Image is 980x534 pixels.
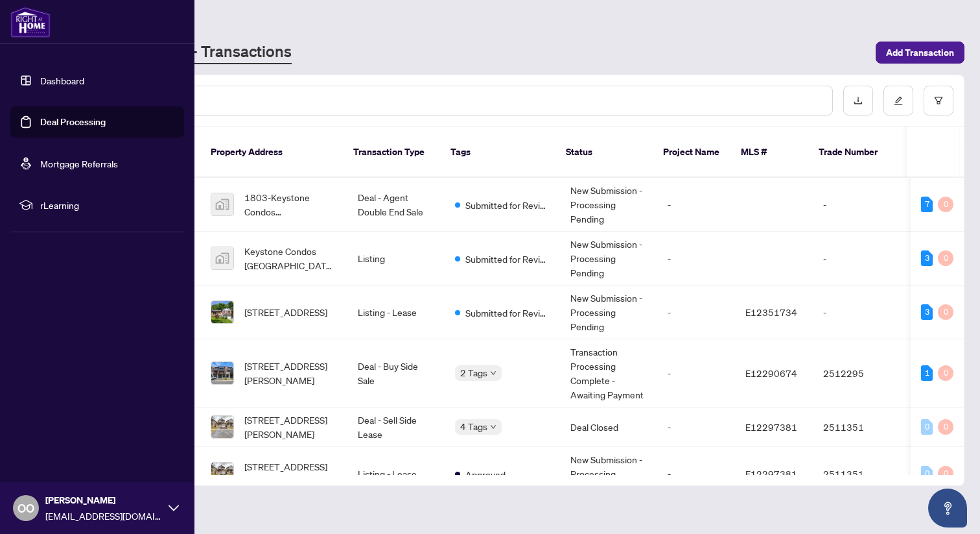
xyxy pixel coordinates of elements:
[657,285,735,339] td: -
[730,127,808,178] th: MLS #
[921,365,933,381] div: 1
[347,285,445,339] td: Listing - Lease
[460,419,487,434] span: 4 Tags
[657,447,735,501] td: -
[938,365,953,381] div: 0
[813,285,904,339] td: -
[555,127,653,178] th: Status
[490,370,496,376] span: down
[560,178,657,232] td: New Submission - Processing Pending
[921,197,933,212] div: 7
[938,250,953,266] div: 0
[745,421,797,433] span: E12297381
[211,362,233,384] img: thumbnail-img
[894,96,903,105] span: edit
[347,407,445,447] td: Deal - Sell Side Lease
[211,463,233,485] img: thumbnail-img
[813,447,904,501] td: 2511351
[40,198,175,212] span: rLearning
[244,244,337,273] span: Keystone Condos [GEOGRAPHIC_DATA], [STREET_ADDRESS]
[460,365,487,380] span: 2 Tags
[40,75,84,86] a: Dashboard
[211,301,233,323] img: thumbnail-img
[40,116,106,128] a: Deal Processing
[854,96,863,105] span: download
[921,304,933,320] div: 3
[938,419,953,435] div: 0
[657,407,735,447] td: -
[347,339,445,407] td: Deal - Buy Side Sale
[657,339,735,407] td: -
[40,158,118,169] a: Mortgage Referrals
[244,305,327,319] span: [STREET_ADDRESS]
[928,489,967,528] button: Open asap
[560,447,657,501] td: New Submission - Processing Pending
[560,232,657,285] td: New Submission - Processing Pending
[938,466,953,481] div: 0
[343,127,440,178] th: Transaction Type
[45,509,162,523] span: [EMAIL_ADDRESS][DOMAIN_NAME]
[886,42,954,63] span: Add Transaction
[560,285,657,339] td: New Submission - Processing Pending
[657,178,735,232] td: -
[465,306,550,320] span: Submitted for Review
[490,424,496,430] span: down
[934,96,943,105] span: filter
[921,250,933,266] div: 3
[17,499,34,517] span: OO
[813,178,904,232] td: -
[200,127,343,178] th: Property Address
[440,127,555,178] th: Tags
[938,197,953,212] div: 0
[560,339,657,407] td: Transaction Processing Complete - Awaiting Payment
[876,42,964,64] button: Add Transaction
[244,413,337,441] span: [STREET_ADDRESS][PERSON_NAME]
[465,252,550,266] span: Submitted for Review
[921,466,933,481] div: 0
[745,306,797,318] span: E12351734
[921,419,933,435] div: 0
[924,86,953,115] button: filter
[653,127,730,178] th: Project Name
[560,407,657,447] td: Deal Closed
[813,339,904,407] td: 2512295
[883,86,913,115] button: edit
[657,232,735,285] td: -
[10,6,51,38] img: logo
[465,467,506,481] span: Approved
[813,232,904,285] td: -
[808,127,899,178] th: Trade Number
[465,198,550,212] span: Submitted for Review
[813,407,904,447] td: 2511351
[45,493,162,507] span: [PERSON_NAME]
[244,359,337,387] span: [STREET_ADDRESS][PERSON_NAME]
[211,247,233,269] img: thumbnail-img
[745,367,797,379] span: E12290674
[244,190,337,219] span: 1803-Keystone Condos [GEOGRAPHIC_DATA], [STREET_ADDRESS]
[211,416,233,438] img: thumbnail-img
[938,304,953,320] div: 0
[347,447,445,501] td: Listing - Lease
[843,86,873,115] button: download
[211,193,233,215] img: thumbnail-img
[244,459,337,488] span: [STREET_ADDRESS][PERSON_NAME]
[347,232,445,285] td: Listing
[347,178,445,232] td: Deal - Agent Double End Sale
[745,468,797,479] span: E12297381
